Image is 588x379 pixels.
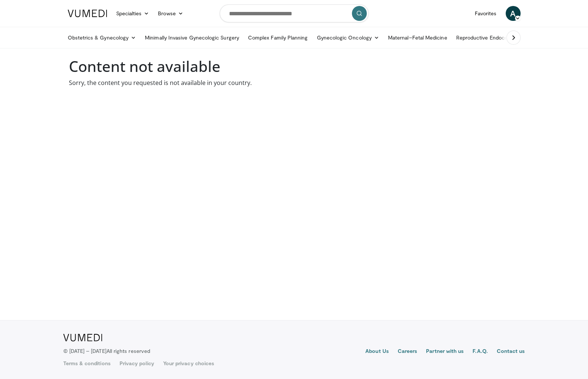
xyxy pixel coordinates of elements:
[244,30,312,45] a: Complex Family Planning
[163,360,214,367] a: Your privacy choices
[69,78,519,87] p: Sorry, the content you requested is not available in your country.
[63,334,102,341] img: VuMedi Logo
[312,30,384,45] a: Gynecologic Oncology
[69,57,519,75] h1: Content not available
[473,347,487,356] a: F.A.Q.
[140,30,244,45] a: Minimally Invasive Gynecologic Surgery
[497,347,525,356] a: Contact us
[63,347,150,355] p: © [DATE] – [DATE]
[470,6,501,21] a: Favorites
[452,30,576,45] a: Reproductive Endocrinology & [MEDICAL_DATA]
[220,4,369,22] input: Search topics, interventions
[153,6,188,21] a: Browse
[107,348,150,354] span: All rights reserved
[63,30,141,45] a: Obstetrics & Gynecology
[398,347,417,356] a: Careers
[506,6,521,21] a: A
[112,6,154,21] a: Specialties
[426,347,464,356] a: Partner with us
[384,30,452,45] a: Maternal–Fetal Medicine
[120,360,154,367] a: Privacy policy
[68,10,107,17] img: VuMedi Logo
[365,347,389,356] a: About Us
[63,360,111,367] a: Terms & conditions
